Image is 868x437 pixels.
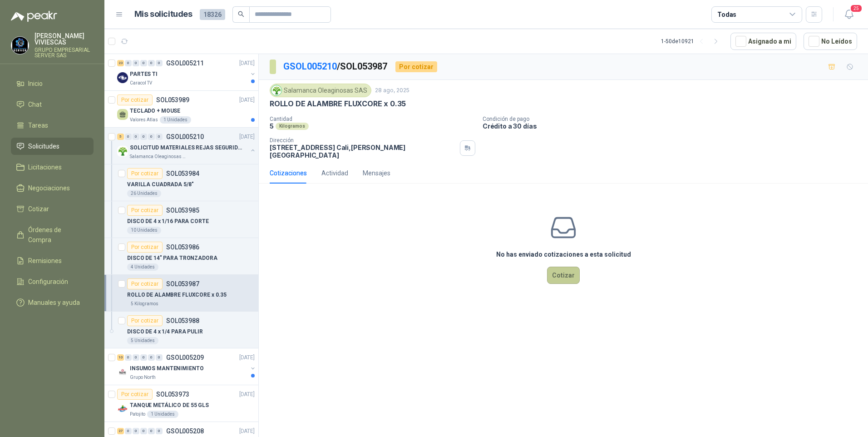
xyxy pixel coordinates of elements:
div: 10 [117,354,124,361]
p: SOL053986 [166,244,199,250]
div: Por cotizar [127,242,163,253]
p: 5 [270,122,274,130]
a: 23 0 0 0 0 0 GSOL005211[DATE] Company LogoPARTES TICaracol TV [117,58,256,87]
div: 26 Unidades [127,190,161,197]
p: Patojito [130,411,145,418]
p: SOL053988 [166,318,199,324]
a: Cotizar [11,200,94,218]
div: 0 [140,354,147,361]
p: GSOL005211 [166,60,204,66]
p: GSOL005208 [166,428,204,434]
p: SOL053984 [166,170,199,177]
p: Crédito a 30 días [483,122,864,130]
a: Por cotizarSOL053985DISCO DE 4 x 1/16 PARA CORTE10 Unidades [104,201,258,238]
a: Inicio [11,75,94,92]
p: GRUPO EMPRESARIAL SERVER SAS [35,47,94,58]
a: 10 0 0 0 0 0 GSOL005209[DATE] Company LogoINSUMOS MANTENIMIENTOGrupo North [117,352,256,381]
h3: No has enviado cotizaciones a esta solicitud [496,249,631,259]
button: Asignado a mi [730,33,796,50]
div: 10 Unidades [127,227,161,234]
span: Manuales y ayuda [28,298,80,308]
p: [DATE] [239,427,255,436]
p: ROLLO DE ALAMBRE FLUXCORE x 0.35 [127,291,227,299]
p: DISCO DE 4 x 1/16 PARA CORTE [127,217,209,226]
p: Valores Atlas [130,116,158,124]
p: [DATE] [239,59,255,68]
img: Logo peakr [11,11,57,22]
div: 0 [148,428,155,434]
div: Todas [717,10,736,20]
span: Órdenes de Compra [28,225,85,245]
img: Company Logo [11,37,29,54]
p: [DATE] [239,390,255,399]
div: 0 [148,134,155,140]
div: 0 [140,428,147,434]
p: [DATE] [239,133,255,141]
p: DISCO DE 14" PARA TRONZADORA [127,254,217,263]
span: 18326 [200,9,225,20]
p: VARILLA CUADRADA 5/8" [127,180,193,189]
p: GSOL005209 [166,354,204,361]
p: / SOL053987 [283,60,388,74]
p: TANQUE METÁLICO DE 55 GLS [130,401,209,410]
div: 1 - 50 de 10921 [661,34,723,49]
button: Cotizar [547,267,580,284]
a: Órdenes de Compra [11,221,94,248]
p: SOLICITUD MATERIALES REJAS SEGURIDAD - OFICINA [130,144,243,152]
span: 25 [850,4,863,13]
a: Licitaciones [11,159,94,176]
div: 0 [133,428,139,434]
div: 4 Unidades [127,263,158,271]
div: 5 [117,134,124,140]
div: 0 [156,134,163,140]
div: 0 [140,60,147,66]
p: [DATE] [239,353,255,362]
div: 0 [125,428,132,434]
button: 25 [841,6,857,23]
span: Licitaciones [28,162,62,172]
p: PARTES TI [130,70,158,79]
div: 0 [156,428,163,434]
img: Company Logo [117,72,128,83]
p: SOL053987 [166,281,199,287]
a: Por cotizarSOL053986DISCO DE 14" PARA TRONZADORA4 Unidades [104,238,258,275]
p: Dirección [270,137,456,144]
button: No Leídos [804,33,857,50]
div: 0 [156,60,163,66]
div: Por cotizar [127,278,163,289]
p: INSUMOS MANTENIMIENTO [130,364,203,373]
div: Por cotizar [395,61,437,72]
div: Por cotizar [127,315,163,326]
div: 0 [140,134,147,140]
div: Por cotizar [117,94,153,105]
span: Tareas [28,120,48,130]
span: Remisiones [28,256,62,266]
p: [STREET_ADDRESS] Cali , [PERSON_NAME][GEOGRAPHIC_DATA] [270,144,456,159]
h1: Mis solicitudes [134,8,192,21]
p: [PERSON_NAME] VIVIESCAS [35,33,94,45]
div: 0 [125,354,132,361]
span: Solicitudes [28,141,59,151]
span: Cotizar [28,204,49,214]
div: 0 [133,354,139,361]
span: Negociaciones [28,183,70,193]
div: Salamanca Oleaginosas SAS [270,84,371,97]
div: Por cotizar [117,389,153,400]
img: Company Logo [117,146,128,157]
div: 1 Unidades [160,116,191,124]
div: Kilogramos [276,123,309,130]
p: Grupo North [130,374,156,381]
p: Cantidad [270,116,475,122]
a: Por cotizarSOL053987ROLLO DE ALAMBRE FLUXCORE x 0.355 Kilogramos [104,275,258,312]
a: Negociaciones [11,179,94,197]
p: DISCO DE 4 x 1/4 PARA PULIR [127,328,203,336]
div: 0 [133,134,139,140]
div: 1 Unidades [147,411,178,418]
span: search [238,11,244,17]
a: GSOL005210 [283,61,337,72]
div: 0 [148,60,155,66]
div: Mensajes [363,168,390,178]
img: Company Logo [271,85,281,95]
p: Condición de pago [483,116,864,122]
div: 27 [117,428,124,434]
